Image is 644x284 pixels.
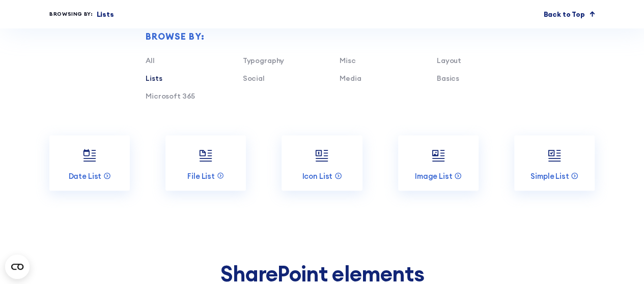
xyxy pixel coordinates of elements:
a: Lists [146,74,162,83]
img: File List [195,145,216,166]
a: Typography [243,56,285,65]
div: Browsing by: [49,10,93,18]
img: Date List [79,145,100,166]
img: Simple List [544,145,565,166]
a: Image List [398,135,479,191]
p: Simple List [530,171,569,180]
a: Icon List [282,135,362,191]
a: Misc [340,56,355,65]
a: File List [165,135,246,191]
p: File List [187,171,215,180]
a: Back to Top [543,9,595,20]
a: Basics [437,74,459,83]
p: Image List [415,171,453,180]
a: Microsoft 365 [146,91,195,101]
a: Date List [49,135,130,191]
p: Lists [97,9,114,20]
img: Image List [428,145,449,166]
a: Simple List [514,135,595,191]
a: Media [340,74,361,83]
p: Date List [69,171,102,180]
a: Layout [437,56,461,65]
a: Social [243,74,265,83]
p: Back to Top [543,9,584,20]
div: Browse by: [146,32,534,41]
img: Icon List [311,145,332,166]
p: Icon List [302,171,332,180]
a: All [146,56,155,65]
button: Open CMP widget [5,255,30,279]
iframe: Chat Widget [593,235,644,284]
